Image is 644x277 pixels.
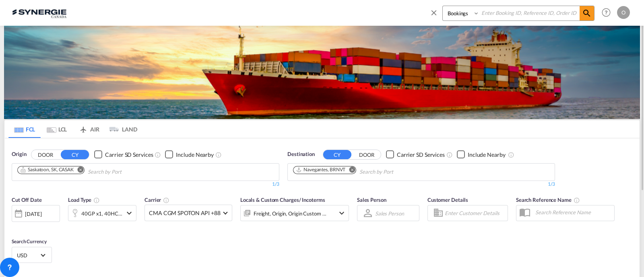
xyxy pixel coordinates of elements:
[94,150,153,159] md-checkbox: Checkbox No Ink
[105,120,137,138] md-tab-item: LAND
[574,197,580,203] md-icon: Your search will be saved by the below given name
[155,152,161,158] md-icon: Unchecked: Search for CY (Container Yard) services for all selected carriers.Checked : Search for...
[12,150,26,158] span: Origin
[12,221,18,232] md-datepicker: Select
[240,205,349,221] div: Freight Origin Origin Custom Destination Destination Custom Factory Stuffingicon-chevron-down
[176,151,214,159] div: Include Nearby
[617,6,630,19] div: O
[296,166,345,173] div: Navegantes, BRNVT
[25,210,41,217] div: [DATE]
[323,150,351,159] button: CY
[292,164,439,179] md-chips-wrap: Chips container. Use arrow keys to select chips.
[446,152,453,158] md-icon: Unchecked: Search for CY (Container Yard) services for all selected carriers.Checked : Search for...
[88,166,164,179] input: Chips input.
[20,166,74,173] div: Saskatoon, SK, CASAK
[337,208,347,218] md-icon: icon-chevron-down
[374,207,405,219] md-select: Sales Person
[12,4,66,22] img: 1f56c880d42311ef80fc7dca854c8e59.png
[254,208,327,219] div: Freight Origin Origin Custom Destination Destination Custom Factory Stuffing
[16,164,167,179] md-chips-wrap: Chips container. Use arrow keys to select chips.
[531,206,614,218] input: Search Reference Name
[93,197,100,203] md-icon: icon-information-outline
[4,26,640,119] img: LCL+%26+FCL+BACKGROUND.png
[12,238,47,244] span: Search Currency
[12,205,60,222] div: [DATE]
[344,166,356,174] button: Remove
[17,252,39,259] span: USD
[479,6,580,20] input: Enter Booking ID, Reference ID, Order ID
[296,166,347,173] div: Press delete to remove this chip.
[580,6,594,21] span: icon-magnify
[429,8,438,17] md-icon: icon-close
[31,150,60,159] button: DOOR
[78,125,88,131] md-icon: icon-airplane
[72,166,84,174] button: Remove
[516,197,580,203] span: Search Reference Name
[215,152,222,158] md-icon: Unchecked: Ignores neighbouring ports when fetching rates.Checked : Includes neighbouring ports w...
[287,181,555,188] div: 1/3
[427,197,468,203] span: Customer Details
[124,208,134,218] md-icon: icon-chevron-down
[163,197,169,203] md-icon: The selected Trucker/Carrierwill be displayed in the rate results If the rates are from another f...
[68,197,100,203] span: Load Type
[508,152,514,158] md-icon: Unchecked: Ignores neighbouring ports when fetching rates.Checked : Includes neighbouring ports w...
[81,208,122,219] div: 40GP x1 40HC x1
[299,197,325,203] span: / Incoterms
[8,120,41,138] md-tab-item: FCL
[582,8,592,18] md-icon: icon-magnify
[16,249,47,261] md-select: Select Currency: $ USDUnited States Dollar
[457,150,506,159] md-checkbox: Checkbox No Ink
[359,166,436,179] input: Chips input.
[20,166,75,173] div: Press delete to remove this chip.
[599,6,613,19] span: Help
[599,6,617,20] div: Help
[386,150,445,159] md-checkbox: Checkbox No Ink
[468,151,506,159] div: Include Nearby
[41,120,73,138] md-tab-item: LCL
[149,209,221,217] span: CMA CGM SPOTON API +88
[73,120,105,138] md-tab-item: AIR
[353,150,381,159] button: DOOR
[8,120,137,138] md-pagination-wrapper: Use the left and right arrow keys to navigate between tabs
[240,197,325,203] span: Locals & Custom Charges
[68,205,136,221] div: 40GP x1 40HC x1icon-chevron-down
[357,197,386,203] span: Sales Person
[165,150,214,159] md-checkbox: Checkbox No Ink
[105,151,153,159] div: Carrier SD Services
[397,151,445,159] div: Carrier SD Services
[445,207,505,219] input: Enter Customer Details
[61,150,89,159] button: CY
[12,181,279,188] div: 1/3
[12,197,42,203] span: Cut Off Date
[429,6,442,25] span: icon-close
[144,197,169,203] span: Carrier
[287,150,315,158] span: Destination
